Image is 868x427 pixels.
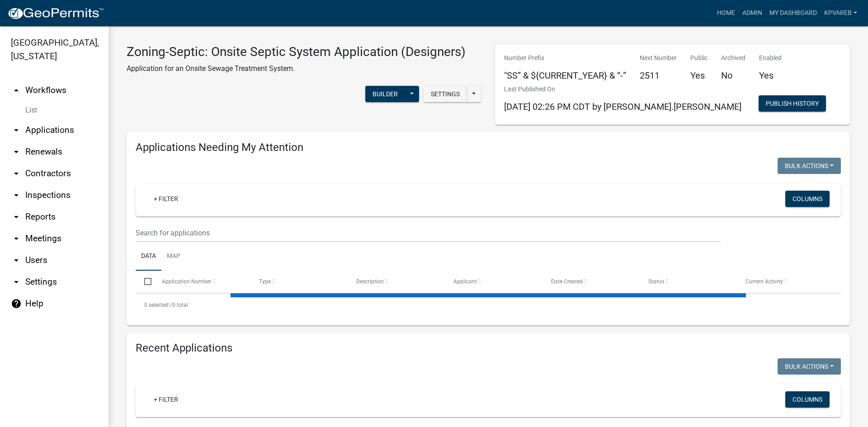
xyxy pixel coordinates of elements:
button: Publish History [759,95,826,112]
span: Current Activity [745,278,783,285]
h5: 2511 [640,70,677,81]
a: Home [713,5,739,22]
i: arrow_drop_down [11,211,22,222]
h4: Recent Applications [136,342,841,355]
h5: "SS” & ${CURRENT_YEAR} & “-” [504,70,626,81]
p: Enabled [759,53,782,63]
i: arrow_drop_down [11,168,22,179]
p: Application for an Onsite Sewage Treatment System. [127,63,466,74]
datatable-header-cell: Current Activity [737,271,834,292]
a: + Filter [146,391,185,408]
datatable-header-cell: Description [348,271,445,292]
h5: No [721,70,745,81]
span: Type [259,278,271,285]
h5: Yes [759,70,782,81]
button: Columns [785,191,830,207]
i: arrow_drop_down [11,277,22,287]
i: help [11,298,22,309]
button: Settings [424,86,467,102]
a: Admin [739,5,766,22]
p: Number Prefix [504,53,626,63]
i: arrow_drop_down [11,233,22,244]
a: My Dashboard [766,5,821,22]
h4: Applications Needing My Attention [136,141,841,154]
input: Search for applications [136,224,721,242]
h3: Zoning-Septic: Onsite Septic System Application (Designers) [127,44,466,60]
a: + Filter [146,191,185,207]
span: Date Created [551,278,583,285]
span: Application Number [162,278,211,285]
i: arrow_drop_up [11,85,22,96]
a: Data [136,242,161,271]
datatable-header-cell: Status [640,271,737,292]
button: Columns [785,391,830,408]
p: Last Published On [504,84,741,94]
i: arrow_drop_down [11,190,22,201]
a: kpvareb [821,5,861,22]
span: 0 selected / [144,302,172,308]
wm-modal-confirm: Workflow Publish History [759,101,826,108]
span: Status [648,278,664,285]
datatable-header-cell: Type [250,271,348,292]
datatable-header-cell: Select [136,271,153,292]
a: Map [161,242,186,271]
div: 0 total [136,294,841,316]
datatable-header-cell: Application Number [153,271,250,292]
i: arrow_drop_down [11,146,22,157]
h5: Yes [690,70,708,81]
i: arrow_drop_down [11,255,22,266]
button: Builder [365,86,405,102]
p: Next Number [640,53,677,63]
span: Description [356,278,384,285]
p: Public [690,53,708,63]
button: Bulk Actions [778,158,841,174]
datatable-header-cell: Applicant [445,271,542,292]
span: Applicant [453,278,477,285]
span: [DATE] 02:26 PM CDT by [PERSON_NAME].[PERSON_NAME] [504,101,741,112]
datatable-header-cell: Date Created [542,271,639,292]
p: Archived [721,53,745,63]
i: arrow_drop_down [11,125,22,136]
button: Bulk Actions [778,358,841,375]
